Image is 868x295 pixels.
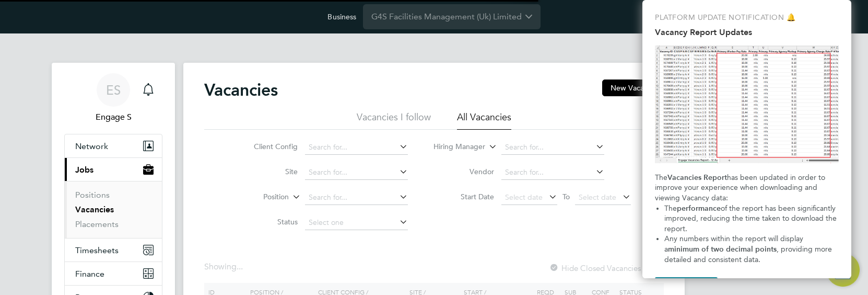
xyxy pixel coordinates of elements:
span: The [655,173,667,182]
input: Search for... [501,140,604,155]
a: Positions [75,190,110,200]
input: Select one [305,215,408,230]
span: ... [237,262,243,272]
span: Network [75,141,108,151]
label: Status [238,217,298,226]
span: ES [106,83,121,97]
input: Search for... [305,165,408,180]
input: Search for... [305,190,408,205]
input: Search for... [305,140,408,155]
input: Search for... [501,165,604,180]
label: Hiring Manager [425,142,485,152]
span: Finance [75,269,104,279]
li: Vacancies I follow [357,111,431,130]
h2: Vacancies [204,80,278,100]
label: Position [229,192,289,202]
span: To [559,190,573,203]
div: Showing [204,262,245,273]
span: Timesheets [75,245,119,255]
span: The [664,204,677,213]
li: All Vacancies [457,111,511,130]
span: Engage S [64,111,162,123]
span: Jobs [75,165,93,175]
label: Client Config [238,142,298,151]
strong: Vacancies Report [667,173,727,182]
label: Site [238,167,298,176]
strong: minimum of two decimal points [668,245,777,254]
h2: Vacancy Report Updates [655,27,839,37]
p: PLATFORM UPDATE NOTIFICATION 🔔 [655,13,839,23]
span: Select date [579,192,616,202]
span: has been updated in order to improve your experience when downloading and viewing Vacancy data: [655,173,827,202]
span: Any numbers within the report will display a [664,234,805,254]
span: of the report has been significantly improved, reducing the time taken to download the report. [664,204,839,233]
a: Vacancies [75,205,114,214]
label: Vendor [434,167,494,176]
label: Start Date [434,192,494,201]
label: Business [327,12,356,21]
img: Highlight Columns with Numbers in the Vacancies Report [655,46,839,163]
a: Placements [75,219,119,229]
strong: performance [677,204,721,213]
a: Go to account details [64,73,162,123]
span: Select date [505,192,543,202]
label: Hide Closed Vacancies [549,263,641,273]
button: New Vacancy [602,80,664,96]
span: , providing more detailed and consistent data. [664,245,834,264]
